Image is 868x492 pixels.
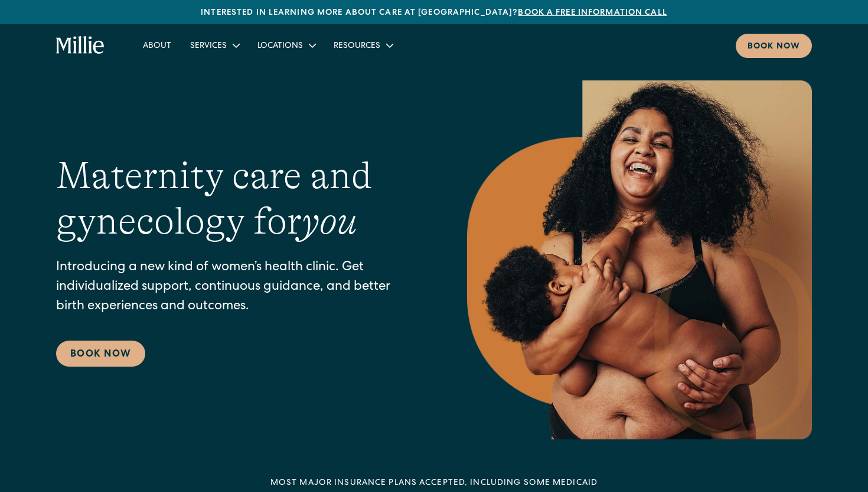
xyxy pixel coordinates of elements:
div: Services [190,40,227,53]
div: Book now [748,41,800,53]
em: you [302,200,357,242]
div: Services [181,35,248,55]
div: Resources [324,35,402,55]
div: Locations [248,35,324,55]
a: Book Now [56,341,145,367]
a: home [56,36,105,55]
div: Locations [257,40,303,53]
a: Book a free information call [518,9,667,17]
a: About [133,35,181,55]
a: Book now [736,34,812,58]
img: Smiling mother with her baby in arms, celebrating body positivity and the nurturing bond of postp... [467,80,812,439]
div: Resources [334,40,380,53]
p: Introducing a new kind of women’s health clinic. Get individualized support, continuous guidance,... [56,258,420,317]
h1: Maternity care and gynecology for [56,153,420,244]
div: MOST MAJOR INSURANCE PLANS ACCEPTED, INCLUDING some MEDICAID [270,477,598,490]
